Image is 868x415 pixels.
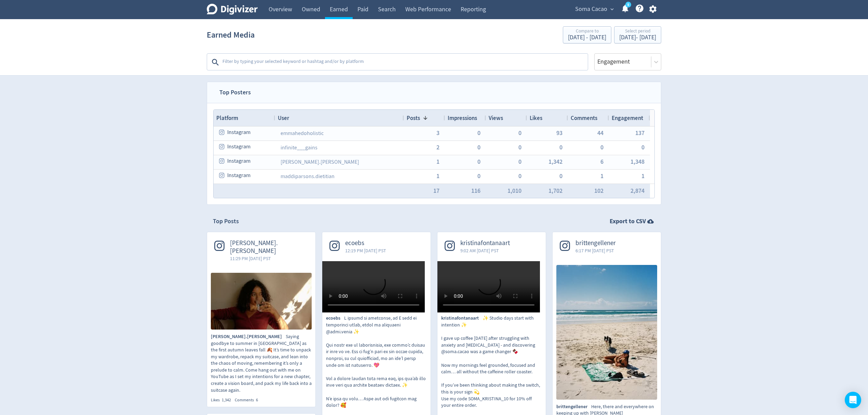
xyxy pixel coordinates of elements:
span: brittengellener [556,403,591,410]
button: 0 [518,130,521,136]
button: 0 [518,159,521,165]
button: 2 [436,144,439,150]
span: ecoebs [326,315,344,322]
div: [DATE] - [DATE] [568,35,606,41]
button: 17 [433,188,439,194]
img: Here, there and everywhere on keeping up with Britt [556,265,657,400]
button: 0 [600,144,603,150]
span: Comments [571,114,597,122]
span: 6 [256,397,258,403]
button: 1,342 [548,159,562,165]
button: 1,348 [630,159,645,165]
span: 12:19 PM [DATE] PST [345,247,386,254]
span: Posts [407,114,420,122]
button: 1,010 [507,188,521,194]
span: Impressions [448,114,477,122]
button: 0 [559,173,562,179]
button: 0 [518,173,521,179]
button: 0 [641,144,645,150]
svg: instagram [219,144,225,150]
span: kristinafontanaart [460,239,510,247]
span: Instagram [227,155,250,168]
span: kristinafontanaart [441,315,483,322]
a: 5 [625,2,631,8]
span: Engagement [612,114,643,122]
span: expand_more [609,6,615,12]
text: 5 [627,2,629,7]
button: 1 [436,173,439,179]
a: maddiparsons.dietitian [281,173,335,180]
span: User [278,114,289,122]
a: [PERSON_NAME].[PERSON_NAME] [281,159,359,165]
div: [DATE] - [DATE] [619,35,656,41]
span: 6:17 PM [DATE] PST [575,247,616,254]
svg: instagram [219,158,225,164]
button: 2,874 [630,188,645,194]
button: Compare to[DATE] - [DATE] [563,26,611,43]
button: 102 [594,188,603,194]
svg: instagram [219,172,225,178]
strong: Export to CSV [610,217,646,226]
h2: Top Posts [213,217,239,226]
span: Instagram [227,169,250,182]
button: 44 [597,130,603,136]
span: Platform [216,114,238,122]
button: 0 [477,130,480,136]
button: 1 [641,173,645,179]
button: 0 [477,173,480,179]
div: Open Intercom Messenger [845,392,861,408]
div: Comments [235,397,262,403]
span: Instagram [227,140,250,153]
span: 0 [477,159,480,165]
a: [PERSON_NAME].[PERSON_NAME]11:29 PM [DATE] PSTSaying goodbye to summer in London as the first aut... [207,232,315,403]
div: Likes [211,397,235,403]
button: 0 [518,144,521,150]
span: 1,342 [222,397,231,403]
button: 3 [436,130,439,136]
span: 137 [635,130,645,136]
div: Select period [619,29,656,35]
div: Compare to [568,29,606,35]
button: 116 [471,188,480,194]
button: 93 [556,130,562,136]
button: 6 [600,159,603,165]
span: 1 [436,159,439,165]
button: 0 [559,144,562,150]
button: 1,702 [548,188,562,194]
button: 1 [600,173,603,179]
span: Likes [530,114,542,122]
span: 11:29 PM [DATE] PST [230,255,308,262]
span: [PERSON_NAME].[PERSON_NAME] [211,333,286,340]
button: Soma Cacao [573,4,615,15]
img: Saying goodbye to summer in London as the first autumn leaves fall 🍂 It’s time to unpack my wardr... [211,273,312,330]
span: Views [489,114,503,122]
svg: instagram [219,129,225,135]
h1: Earned Media [207,24,255,46]
span: Instagram [227,126,250,139]
button: 0 [477,144,480,150]
span: Soma Cacao [575,4,607,15]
